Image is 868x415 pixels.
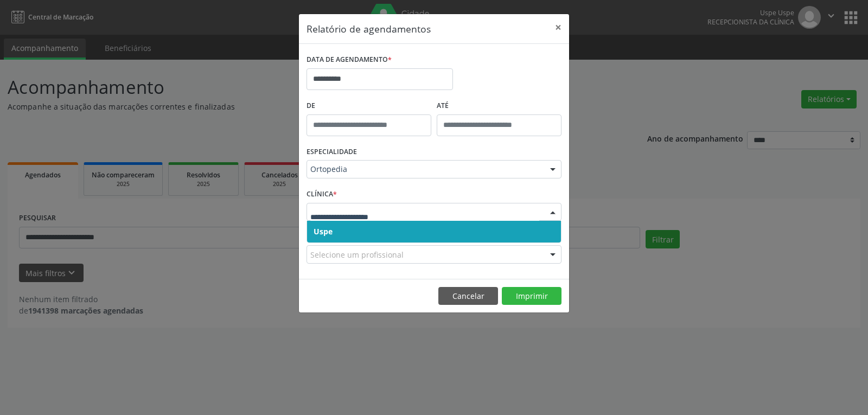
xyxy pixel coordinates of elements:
label: ATÉ [437,98,561,114]
button: Imprimir [502,287,561,305]
h5: Relatório de agendamentos [307,22,431,36]
span: Ortopedia [310,164,539,175]
span: Uspe [314,226,333,237]
span: Selecione um profissional [310,249,404,260]
label: DATA DE AGENDAMENTO [307,52,392,68]
label: CLÍNICA [307,186,337,203]
button: Cancelar [438,287,498,305]
label: De [307,98,431,114]
label: ESPECIALIDADE [307,144,357,161]
button: Close [547,14,569,41]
